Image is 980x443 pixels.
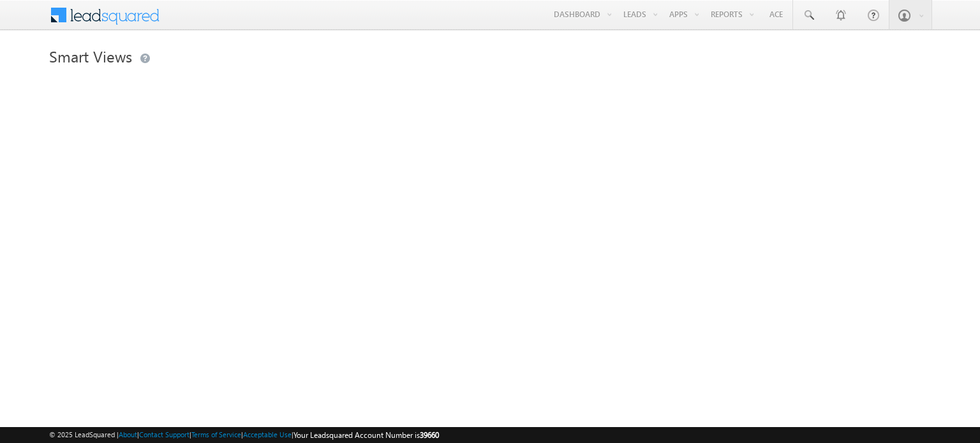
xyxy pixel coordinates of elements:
[191,430,241,439] a: Terms of Service
[243,430,292,439] a: Acceptable Use
[119,430,137,439] a: About
[420,430,439,440] span: 39660
[49,46,132,66] span: Smart Views
[293,430,439,440] span: Your Leadsquared Account Number is
[139,430,189,439] a: Contact Support
[49,429,439,441] span: © 2025 LeadSquared | | | | |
